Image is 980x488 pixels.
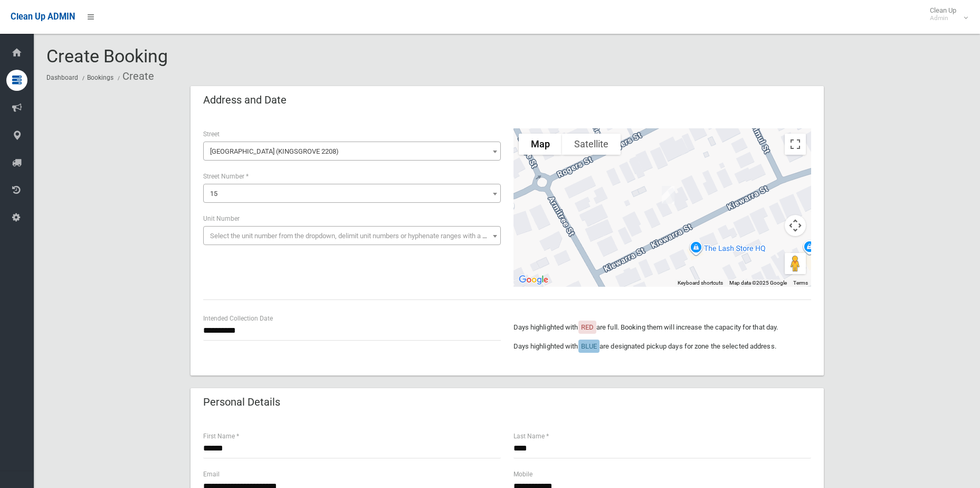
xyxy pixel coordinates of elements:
[513,321,811,334] p: Days highlighted with are full. Booking them will increase the capacity for that day.
[46,74,78,81] a: Dashboard
[793,280,808,286] a: Terms (opens in new tab)
[115,67,154,86] li: Create
[513,340,811,353] p: Days highlighted with are designated pickup days for zone the selected address.
[191,90,299,110] header: Address and Date
[678,279,723,287] button: Keyboard shortcuts
[930,14,956,22] small: Admin
[562,134,621,155] button: Show satellite imagery
[785,134,806,155] button: Toggle fullscreen view
[516,273,551,287] a: Open this area in Google Maps (opens a new window)
[206,144,498,159] span: Kiewarra Street (KINGSGROVE 2208)
[519,134,562,155] button: Show street map
[191,392,293,412] header: Personal Details
[206,186,498,201] span: 15
[11,12,75,22] span: Clean Up ADMIN
[203,184,501,203] span: 15
[46,45,168,67] span: Create Booking
[87,74,113,81] a: Bookings
[203,142,501,161] span: Kiewarra Street (KINGSGROVE 2208)
[581,323,594,331] span: RED
[925,6,967,22] span: Clean Up
[785,215,806,236] button: Map camera controls
[785,253,806,274] button: Drag Pegman onto the map to open Street View
[658,182,679,208] div: 15 Kiewarra Street, KINGSGROVE NSW 2208
[516,273,551,287] img: Google
[210,190,217,198] span: 15
[210,232,505,240] span: Select the unit number from the dropdown, delimit unit numbers or hyphenate ranges with a comma
[581,342,597,350] span: BLUE
[729,280,787,286] span: Map data ©2025 Google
